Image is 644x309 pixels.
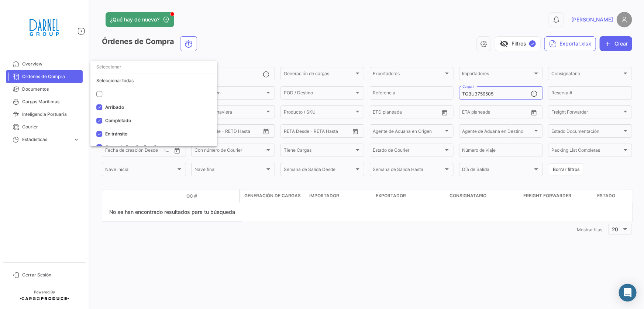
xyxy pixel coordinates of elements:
[105,104,124,110] span: Arribado
[105,144,165,150] span: Carga de Detalles Pendiente
[619,284,637,302] div: Abrir Intercom Messenger
[105,118,131,123] span: Completado
[90,74,217,87] div: Seleccionar todas
[90,60,217,74] input: dropdown search
[105,131,127,137] span: En tránsito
